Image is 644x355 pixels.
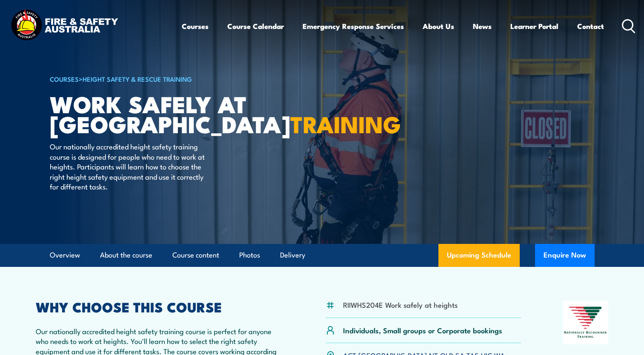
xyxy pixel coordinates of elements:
a: Emergency Response Services [303,15,404,37]
a: About the course [100,244,152,266]
a: COURSES [50,74,79,83]
a: Height Safety & Rescue Training [83,74,192,83]
a: Course content [172,244,219,266]
a: Learner Portal [510,15,558,37]
a: News [473,15,492,37]
a: Course Calendar [227,15,284,37]
a: Contact [577,15,604,37]
p: Our nationally accredited height safety training course is designed for people who need to work a... [50,141,205,191]
strong: TRAINING [290,106,401,141]
a: About Us [423,15,454,37]
button: Enquire Now [535,244,595,267]
img: Nationally Recognised Training logo. [563,301,609,344]
p: Individuals, Small groups or Corporate bookings [343,325,502,335]
h6: > [50,74,260,84]
a: Upcoming Schedule [438,244,520,267]
li: RIIWHS204E Work safely at heights [343,300,458,309]
a: Courses [182,15,209,37]
h1: Work Safely at [GEOGRAPHIC_DATA] [50,94,260,133]
a: Overview [50,244,80,266]
a: Delivery [280,244,305,266]
a: Photos [239,244,260,266]
h2: WHY CHOOSE THIS COURSE [36,301,284,312]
